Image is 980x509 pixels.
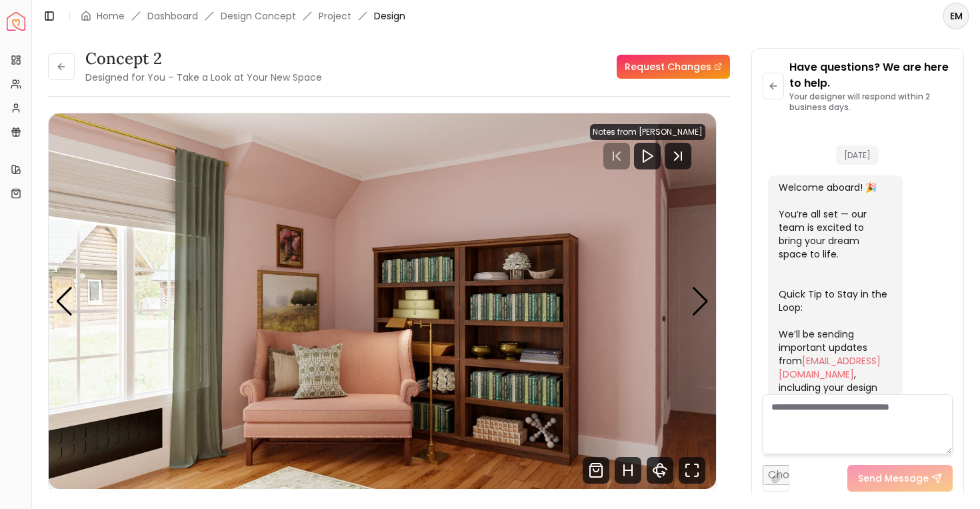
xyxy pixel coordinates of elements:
[639,148,655,164] svg: Play
[665,143,691,169] svg: Next Track
[49,113,716,489] img: Design Render 4
[49,113,716,489] div: 4 / 5
[374,9,405,23] span: Design
[7,12,25,31] a: Spacejoy
[81,9,405,23] nav: breadcrumb
[944,4,968,28] span: EM
[789,91,953,113] p: Your designer will respond within 2 business days.
[617,55,730,79] a: Request Changes
[55,287,73,316] div: Previous slide
[85,48,322,69] h3: concept 2
[85,71,322,84] small: Designed for You – Take a Look at Your New Space
[679,457,705,484] svg: Fullscreen
[836,145,879,165] span: [DATE]
[583,457,609,484] svg: Shop Products from this design
[779,354,881,381] a: [EMAIL_ADDRESS][DOMAIN_NAME]
[590,124,705,140] div: Notes from [PERSON_NAME]
[647,457,673,484] svg: 360 View
[789,59,953,91] p: Have questions? We are here to help.
[147,9,198,23] a: Dashboard
[615,457,641,484] svg: Hotspots Toggle
[97,9,125,23] a: Home
[49,113,716,489] div: Carousel
[319,9,351,23] a: Project
[943,3,969,29] button: EM
[7,12,25,31] img: Spacejoy Logo
[691,287,709,316] div: Next slide
[221,9,296,23] li: Design Concept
